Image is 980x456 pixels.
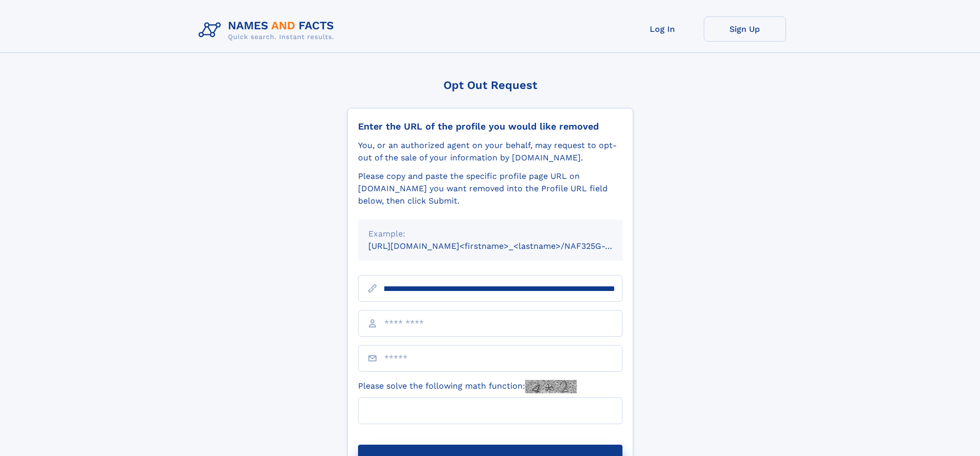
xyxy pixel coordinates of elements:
[194,16,343,44] img: Logo Names and Facts
[704,16,786,42] a: Sign Up
[358,139,622,164] div: You, or an authorized agent on your behalf, may request to opt-out of the sale of your informatio...
[621,16,704,42] a: Log In
[368,228,612,240] div: Example:
[358,170,622,207] div: Please copy and paste the specific profile page URL on [DOMAIN_NAME] you want removed into the Pr...
[358,121,622,132] div: Enter the URL of the profile you would like removed
[368,241,642,251] small: [URL][DOMAIN_NAME]<firstname>_<lastname>/NAF325G-xxxxxxxx
[347,79,633,92] div: Opt Out Request
[358,380,577,393] label: Please solve the following math function:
